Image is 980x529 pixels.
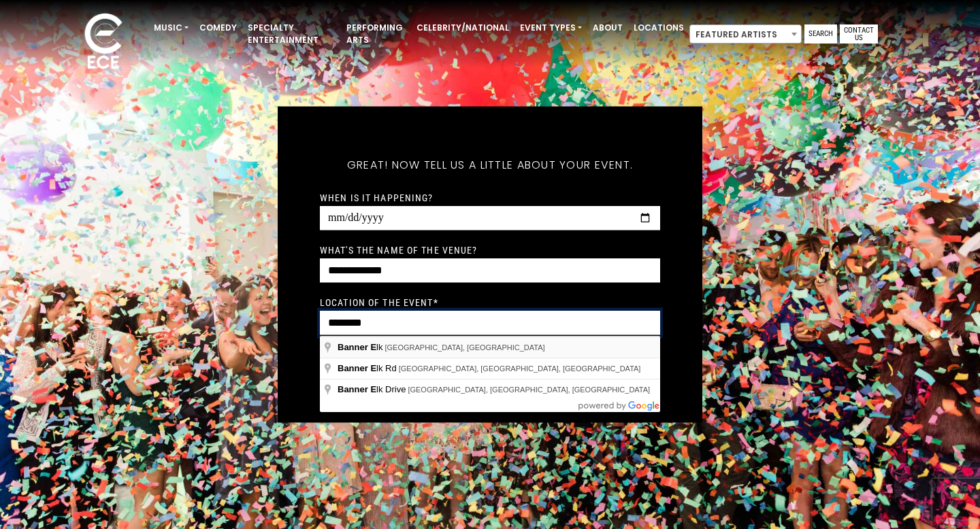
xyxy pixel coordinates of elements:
h5: Great! Now tell us a little about your event. [320,141,660,190]
a: Event Types [514,16,587,39]
span: lk [338,342,385,352]
label: When is it happening? [320,192,434,204]
label: Location of the event [320,296,438,309]
a: Celebrity/National [411,16,514,39]
a: Locations [628,16,689,39]
a: Contact Us [840,24,878,44]
img: ece_new_logo_whitev2-1.png [69,10,137,75]
span: [GEOGRAPHIC_DATA], [GEOGRAPHIC_DATA] [385,343,544,352]
a: Specialty Entertainment [242,16,341,52]
span: [GEOGRAPHIC_DATA], [GEOGRAPHIC_DATA], [GEOGRAPHIC_DATA] [408,386,650,394]
span: lk Drive [338,384,408,394]
a: Search [804,24,837,44]
a: About [587,16,628,39]
span: Banner E [338,384,376,394]
span: Banner E [338,363,376,373]
span: Featured Artists [690,25,801,44]
a: Music [148,16,194,39]
a: Performing Arts [341,16,411,52]
span: Featured Artists [689,24,802,44]
a: Comedy [194,16,242,39]
span: Banner E [338,342,376,352]
span: lk Rd [338,363,399,373]
label: What's the name of the venue? [320,244,477,256]
span: [GEOGRAPHIC_DATA], [GEOGRAPHIC_DATA], [GEOGRAPHIC_DATA] [399,364,641,373]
